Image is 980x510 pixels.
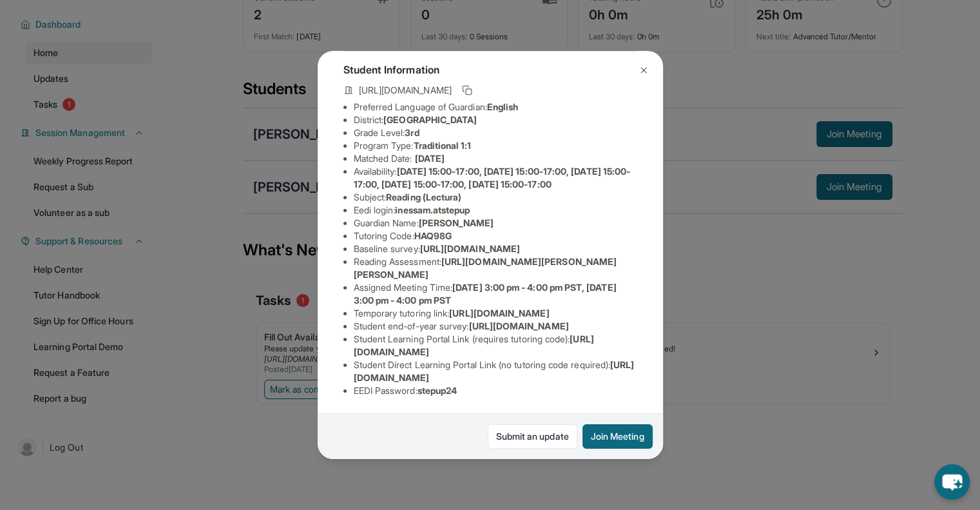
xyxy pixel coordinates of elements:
h4: Student Information [343,62,637,77]
li: Subject : [354,191,637,204]
span: English [487,101,519,112]
span: HAQ98G [414,230,452,241]
span: [GEOGRAPHIC_DATA] [383,114,477,125]
span: [DATE] [415,153,445,164]
li: Program Type: [354,139,637,152]
span: Traditional 1:1 [413,140,471,151]
li: Student end-of-year survey : [354,320,637,333]
button: Join Meeting [582,424,653,449]
img: Close Icon [639,65,649,75]
li: Tutoring Code : [354,230,637,242]
li: Assigned Meeting Time : [354,281,637,307]
span: [PERSON_NAME] [419,217,494,228]
li: Eedi login : [354,204,637,217]
li: District: [354,113,637,126]
span: [URL][DOMAIN_NAME] [359,84,452,97]
span: [DATE] 3:00 pm - 4:00 pm PST, [DATE] 3:00 pm - 4:00 pm PST [354,282,617,306]
li: Matched Date: [354,152,637,165]
li: Guardian Name : [354,217,637,230]
span: stepup24 [418,385,457,396]
button: chat-button [934,464,970,500]
li: Baseline survey : [354,242,637,255]
span: 3rd [405,127,419,138]
li: EEDI Password : [354,384,637,397]
span: [URL][DOMAIN_NAME] [468,320,568,331]
li: Availability: [354,165,637,191]
span: [DATE] 15:00-17:00, [DATE] 15:00-17:00, [DATE] 15:00-17:00, [DATE] 15:00-17:00, [DATE] 15:00-17:00 [354,166,631,190]
span: [URL][DOMAIN_NAME] [420,243,520,254]
span: Reading (Lectura) [386,191,461,202]
span: [URL][DOMAIN_NAME][PERSON_NAME][PERSON_NAME] [354,256,617,280]
span: inessam.atstepup [395,204,470,215]
span: [URL][DOMAIN_NAME] [449,308,549,319]
li: Student Direct Learning Portal Link (no tutoring code required) : [354,358,637,384]
a: Submit an update [488,424,577,449]
li: Student Learning Portal Link (requires tutoring code) : [354,333,637,358]
button: Copy link [459,83,475,98]
li: Grade Level: [354,126,637,139]
li: Preferred Language of Guardian: [354,101,637,113]
li: Reading Assessment : [354,255,637,281]
li: Temporary tutoring link : [354,307,637,320]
